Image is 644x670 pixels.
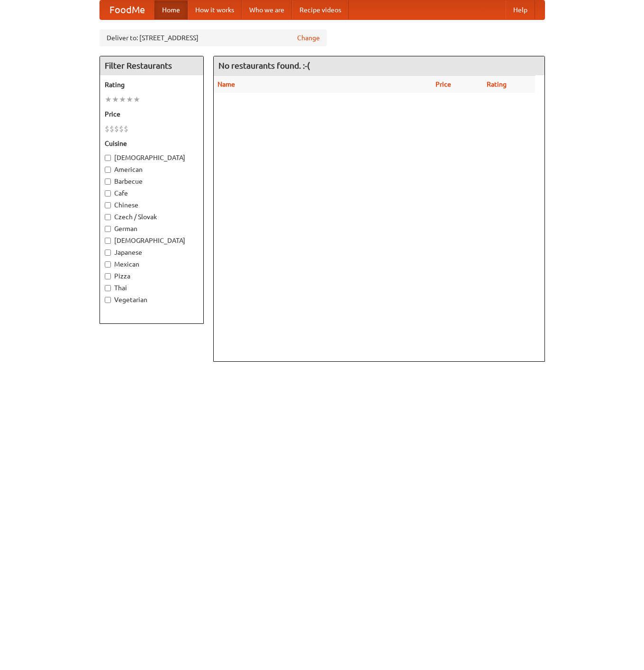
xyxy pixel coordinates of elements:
[105,177,199,186] label: Barbecue
[297,33,320,43] a: Change
[105,285,111,291] input: Thai
[105,271,199,281] label: Pizza
[105,153,199,162] label: [DEMOGRAPHIC_DATA]
[105,224,199,233] label: German
[105,250,111,256] input: Japanese
[105,80,199,89] h5: Rating
[112,94,119,105] li: ★
[292,0,349,19] a: Recipe videos
[105,238,111,244] input: [DEMOGRAPHIC_DATA]
[105,226,111,232] input: German
[105,139,199,148] h5: Cuisine
[105,295,199,304] label: Vegetarian
[105,202,111,208] input: Chinese
[154,0,188,19] a: Home
[105,165,199,174] label: American
[105,259,199,269] label: Mexican
[124,124,128,134] li: $
[188,0,242,19] a: How it works
[114,124,119,134] li: $
[218,80,235,88] a: Name
[105,179,111,185] input: Barbecue
[105,109,199,119] h5: Price
[105,236,199,245] label: [DEMOGRAPHIC_DATA]
[218,61,310,70] ng-pluralize: No restaurants found. :-(
[105,94,112,105] li: ★
[119,124,124,134] li: $
[126,94,133,105] li: ★
[100,56,203,75] h4: Filter Restaurants
[100,29,327,46] div: Deliver to: [STREET_ADDRESS]
[105,214,111,220] input: Czech / Slovak
[105,188,199,198] label: Cafe
[105,248,199,257] label: Japanese
[242,0,292,19] a: Who we are
[105,283,199,293] label: Thai
[105,190,111,197] input: Cafe
[435,80,451,88] a: Price
[105,155,111,161] input: [DEMOGRAPHIC_DATA]
[506,0,535,19] a: Help
[109,124,114,134] li: $
[105,273,111,279] input: Pizza
[105,167,111,173] input: American
[105,212,199,222] label: Czech / Slovak
[105,200,199,210] label: Chinese
[100,0,154,19] a: FoodMe
[105,297,111,303] input: Vegetarian
[133,94,140,105] li: ★
[487,80,507,88] a: Rating
[105,261,111,268] input: Mexican
[105,124,109,134] li: $
[119,94,126,105] li: ★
